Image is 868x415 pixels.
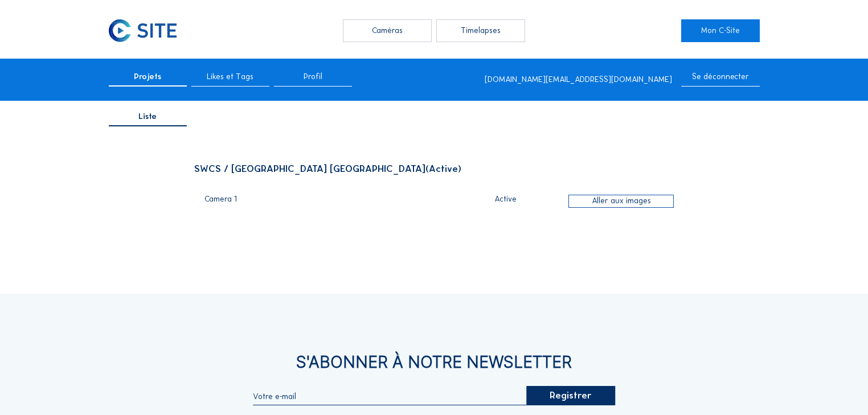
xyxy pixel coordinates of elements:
[207,73,253,81] span: Likes et Tags
[449,195,562,203] div: Active
[109,19,187,42] a: C-SITE Logo
[436,19,525,42] div: Timelapses
[204,195,443,210] div: Camera 1
[526,386,615,405] div: Registrer
[109,354,760,370] div: S'Abonner à notre newsletter
[194,164,674,174] div: SWCS / [GEOGRAPHIC_DATA] [GEOGRAPHIC_DATA]
[681,19,759,42] a: Mon C-Site
[138,113,157,121] span: Liste
[253,392,526,401] input: Votre e-mail
[134,73,161,81] span: Projets
[343,19,431,42] div: Caméras
[425,163,461,175] span: (Active)
[681,73,759,87] div: Se déconnecter
[109,19,177,42] img: C-SITE Logo
[304,73,322,81] span: Profil
[485,76,672,84] div: [DOMAIN_NAME][EMAIL_ADDRESS][DOMAIN_NAME]
[568,195,674,208] div: Aller aux images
